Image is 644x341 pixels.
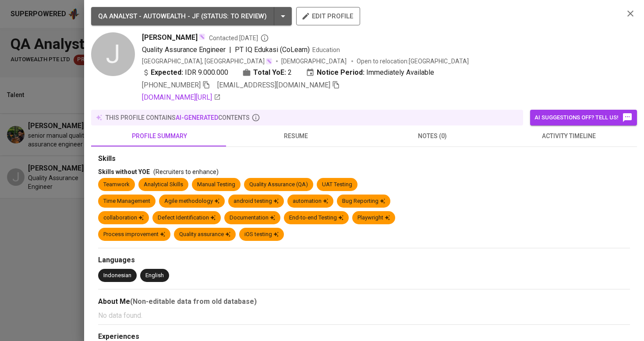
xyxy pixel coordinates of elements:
[530,110,637,125] button: AI suggestions off? Tell us!
[142,32,198,43] span: [PERSON_NAME]
[179,230,230,239] div: Quality assurance
[209,34,269,42] span: Contacted [DATE]
[197,181,235,189] div: Manual Testing
[265,58,272,65] img: magic_wand.svg
[164,197,219,205] div: Agile methodology
[153,168,219,175] span: (Recruiters to enhance)
[322,181,352,189] div: UAT Testing
[303,10,353,22] span: edit profile
[201,12,267,20] span: ( STATUS : To Review )
[142,92,221,103] a: [DOMAIN_NAME][URL]
[103,230,165,239] div: Process improvement
[244,230,279,239] div: iOS testing
[357,57,469,66] p: Open to relocation : [GEOGRAPHIC_DATA]
[144,181,183,189] div: Analytical Skills
[217,81,330,89] span: [EMAIL_ADDRESS][DOMAIN_NAME]
[98,12,199,20] span: QA ANALYST - AUTOWEALTH - JF
[342,197,385,205] div: Bug Reporting
[369,131,495,142] span: notes (0)
[151,67,183,78] b: Expected:
[293,197,328,205] div: automation
[317,67,364,78] b: Notice Period:
[235,45,310,54] span: PT IQ Edukasi (CoLearn)
[91,32,135,76] div: J
[98,168,150,175] span: Skills without YOE
[198,33,205,40] img: magic_wand.svg
[357,214,390,222] div: Playwright
[312,46,340,53] span: Education
[98,296,630,307] div: About Me
[142,45,226,54] span: Quality Assurance Engineer
[534,112,633,123] span: AI suggestions off? Tell us!
[103,181,130,189] div: Teamwork
[296,12,360,19] a: edit profile
[145,271,164,280] div: English
[234,197,279,205] div: android testing
[230,214,275,222] div: Documentation
[506,131,632,142] span: activity timeline
[176,114,218,121] span: AI-generated
[253,67,286,78] b: Total YoE:
[233,131,359,142] span: resume
[260,34,269,42] svg: By Batam recruiter
[103,214,144,222] div: collaboration
[98,255,630,265] div: Languages
[249,181,308,189] div: Quality Assurance (QA)
[142,57,272,66] div: [GEOGRAPHIC_DATA], [GEOGRAPHIC_DATA]
[289,214,343,222] div: End-to-end Testing
[229,45,231,55] span: |
[296,7,360,25] button: edit profile
[288,67,292,78] span: 2
[96,131,223,142] span: profile summary
[142,81,201,89] span: [PHONE_NUMBER]
[103,197,150,205] div: Time Management
[98,154,630,164] div: Skills
[142,67,228,78] div: IDR 9.000.000
[106,113,250,122] p: this profile contains contents
[281,57,348,66] span: [DEMOGRAPHIC_DATA]
[306,67,434,78] div: Immediately Available
[98,310,630,321] p: No data found.
[91,7,292,25] button: QA ANALYST - AUTOWEALTH - JF (STATUS: To Review)
[103,271,131,280] div: Indonesian
[130,297,257,306] b: (Non-editable data from old database)
[158,214,216,222] div: Defect Identification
